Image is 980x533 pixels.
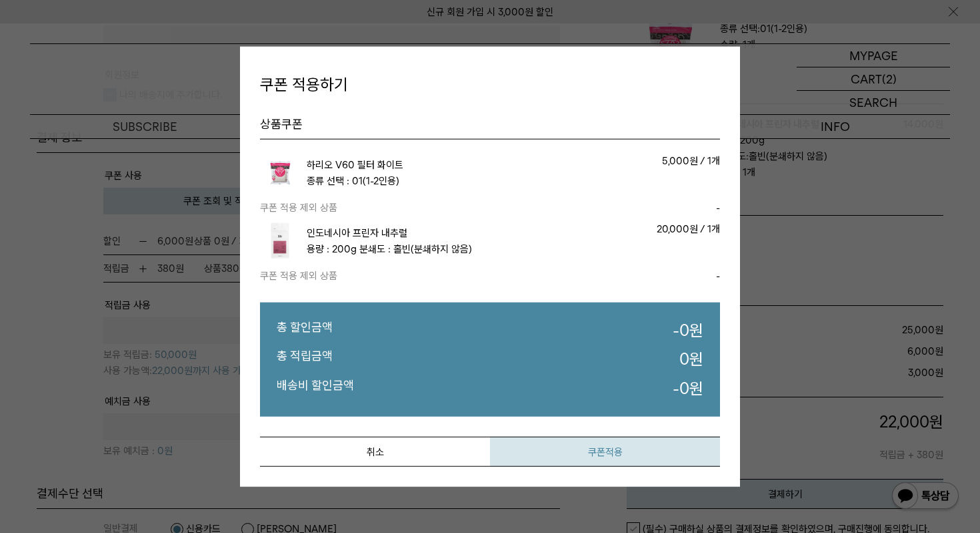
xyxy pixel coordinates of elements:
[628,268,720,284] div: -
[673,377,703,400] dd: - 원
[679,321,689,340] strong: 0
[277,377,354,400] dt: 배송비 할인금액
[536,221,720,237] p: 20,000원 / 1개
[307,175,399,187] span: 종류 선택 : 01(1-2인용)
[260,268,628,284] td: 쿠폰 적용 제외 상품
[359,243,472,255] span: 분쇄도 : 홀빈(분쇄하지 않음)
[490,436,720,466] button: 쿠폰적용
[260,73,720,96] h4: 쿠폰 적용하기
[277,348,333,371] dt: 총 적립금액
[260,221,300,261] img: 인도네시아 프린자 내추럴
[679,348,703,371] dd: 원
[673,319,703,342] dd: - 원
[307,159,403,171] a: 하리오 V60 필터 화이트
[628,200,720,216] div: -
[679,379,689,398] strong: 0
[260,153,300,193] img: 하리오 V60 필터 화이트
[536,153,720,169] p: 5,000원 / 1개
[679,349,689,369] strong: 0
[260,436,490,466] button: 취소
[260,200,628,216] td: 쿠폰 적용 제외 상품
[307,243,357,255] span: 용량 : 200g
[260,116,720,139] h5: 상품쿠폰
[277,319,333,342] dt: 총 할인금액
[307,227,407,239] a: 인도네시아 프린자 내추럴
